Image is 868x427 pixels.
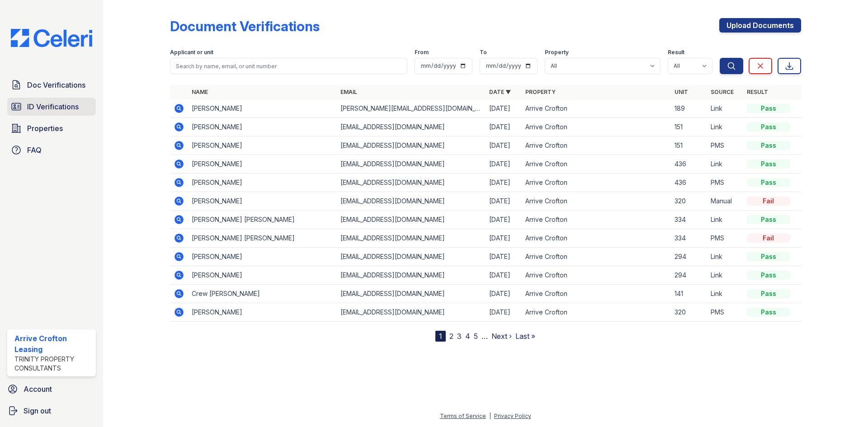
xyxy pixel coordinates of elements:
td: [DATE] [486,303,522,322]
div: Pass [747,160,790,169]
td: Link [707,285,743,303]
td: 151 [671,118,707,136]
td: Manual [707,192,743,211]
label: From [415,49,429,56]
td: Link [707,248,743,266]
a: 3 [457,332,462,341]
label: Result [668,49,684,56]
a: Next › [491,332,512,341]
td: PMS [707,229,743,248]
a: Last » [515,332,535,341]
div: Pass [747,178,790,187]
td: [DATE] [486,174,522,192]
a: FAQ [7,141,96,159]
span: Doc Verifications [27,80,85,90]
a: Result [747,89,768,95]
td: Arrive Crofton [522,155,670,174]
td: Arrive Crofton [522,118,670,136]
td: [PERSON_NAME] [188,248,337,266]
td: [DATE] [486,136,522,155]
td: 189 [671,99,707,118]
a: Privacy Policy [494,413,531,419]
td: [DATE] [486,211,522,229]
td: [PERSON_NAME] [188,303,337,322]
td: [EMAIL_ADDRESS][DOMAIN_NAME] [337,192,486,211]
td: [DATE] [486,266,522,285]
div: Fail [747,234,790,243]
a: 2 [449,332,453,341]
td: [EMAIL_ADDRESS][DOMAIN_NAME] [337,174,486,192]
td: Link [707,118,743,136]
td: [DATE] [486,285,522,303]
span: ID Verifications [27,101,79,112]
td: 151 [671,136,707,155]
td: [EMAIL_ADDRESS][DOMAIN_NAME] [337,248,486,266]
td: [DATE] [486,99,522,118]
input: Search by name, email, or unit number [170,58,407,74]
span: FAQ [27,145,42,155]
td: PMS [707,174,743,192]
td: [PERSON_NAME] [188,192,337,211]
td: Arrive Crofton [522,174,670,192]
div: Trinity Property Consultants [14,355,92,373]
td: [DATE] [486,192,522,211]
div: Fail [747,197,790,206]
td: [PERSON_NAME] [188,136,337,155]
td: [DATE] [486,248,522,266]
div: Pass [747,252,790,261]
a: Name [192,89,208,95]
td: [PERSON_NAME] [188,266,337,285]
label: Property [545,49,569,56]
td: 320 [671,303,707,322]
td: [PERSON_NAME][EMAIL_ADDRESS][DOMAIN_NAME] [337,99,486,118]
div: Arrive Crofton Leasing [14,333,92,355]
td: [PERSON_NAME] [188,174,337,192]
td: [DATE] [486,118,522,136]
td: Crew [PERSON_NAME] [188,285,337,303]
td: 436 [671,174,707,192]
td: Arrive Crofton [522,192,670,211]
div: Pass [747,104,790,113]
td: Link [707,155,743,174]
td: 334 [671,229,707,248]
div: Pass [747,122,790,131]
td: 334 [671,211,707,229]
div: Pass [747,141,790,150]
td: [EMAIL_ADDRESS][DOMAIN_NAME] [337,211,486,229]
td: [DATE] [486,155,522,174]
td: Arrive Crofton [522,136,670,155]
td: Link [707,211,743,229]
td: Arrive Crofton [522,285,670,303]
td: [EMAIL_ADDRESS][DOMAIN_NAME] [337,229,486,248]
td: 320 [671,192,707,211]
a: 5 [474,332,478,341]
div: Pass [747,215,790,224]
span: Sign out [24,405,51,416]
td: Arrive Crofton [522,211,670,229]
span: Account [24,384,52,394]
a: Upload Documents [719,18,801,33]
td: [PERSON_NAME] [188,99,337,118]
a: Terms of Service [440,413,486,419]
a: Email [340,89,357,95]
td: [EMAIL_ADDRESS][DOMAIN_NAME] [337,155,486,174]
a: Doc Verifications [7,76,96,94]
td: Arrive Crofton [522,248,670,266]
div: Document Verifications [170,18,320,34]
label: Applicant or unit [170,49,213,56]
a: Property [525,89,556,95]
td: PMS [707,303,743,322]
span: Properties [27,123,63,134]
img: CE_Logo_Blue-a8612792a0a2168367f1c8372b55b34899dd931a85d93a1a3d3e32e68fde9ad4.png [4,29,99,47]
div: Pass [747,271,790,280]
td: 294 [671,248,707,266]
td: [DATE] [486,229,522,248]
td: [EMAIL_ADDRESS][DOMAIN_NAME] [337,303,486,322]
label: To [480,49,487,56]
td: [EMAIL_ADDRESS][DOMAIN_NAME] [337,266,486,285]
div: Pass [747,308,790,317]
td: Arrive Crofton [522,303,670,322]
td: PMS [707,136,743,155]
td: Link [707,99,743,118]
a: Account [4,380,99,398]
